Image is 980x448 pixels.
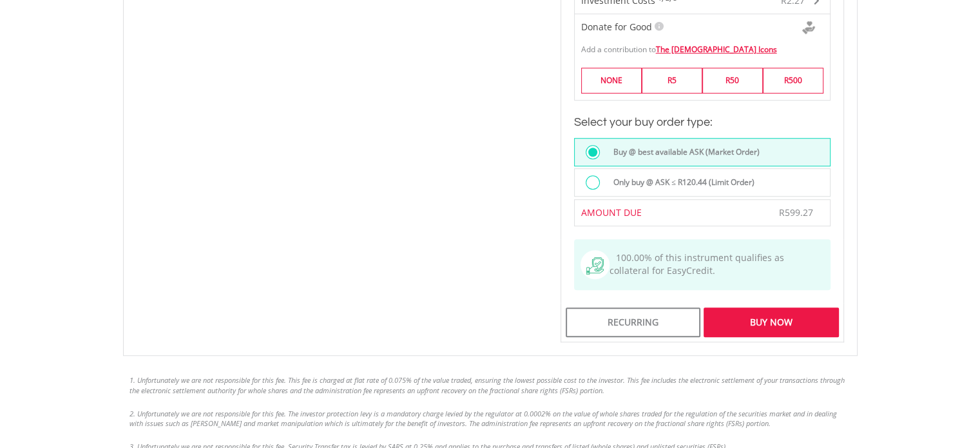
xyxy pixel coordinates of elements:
[704,307,838,337] div: Buy Now
[581,68,642,93] label: NONE
[581,206,642,219] span: AMOUNT DUE
[566,307,700,337] div: Recurring
[606,145,760,159] label: Buy @ best available ASK (Market Order)
[610,251,784,277] span: 100.00% of this instrument qualifies as collateral for EasyCredit.
[656,44,777,55] a: The [DEMOGRAPHIC_DATA] Icons
[130,375,851,395] li: 1. Unfortunately we are not responsible for this fee. This fee is charged at flat rate of 0.075% ...
[763,68,823,93] label: R500
[575,37,830,55] div: Add a contribution to
[802,21,815,34] img: Donte For Good
[606,175,754,190] label: Only buy @ ASK ≤ R120.44 (Limit Order)
[642,68,702,93] label: R5
[130,409,851,429] li: 2. Unfortunately we are not responsible for this fee. The investor protection levy is a mandatory...
[779,206,813,219] span: R599.27
[702,68,763,93] label: R50
[586,257,604,275] img: collateral-qualifying-green.svg
[581,21,652,33] span: Donate for Good
[574,113,831,131] h3: Select your buy order type:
